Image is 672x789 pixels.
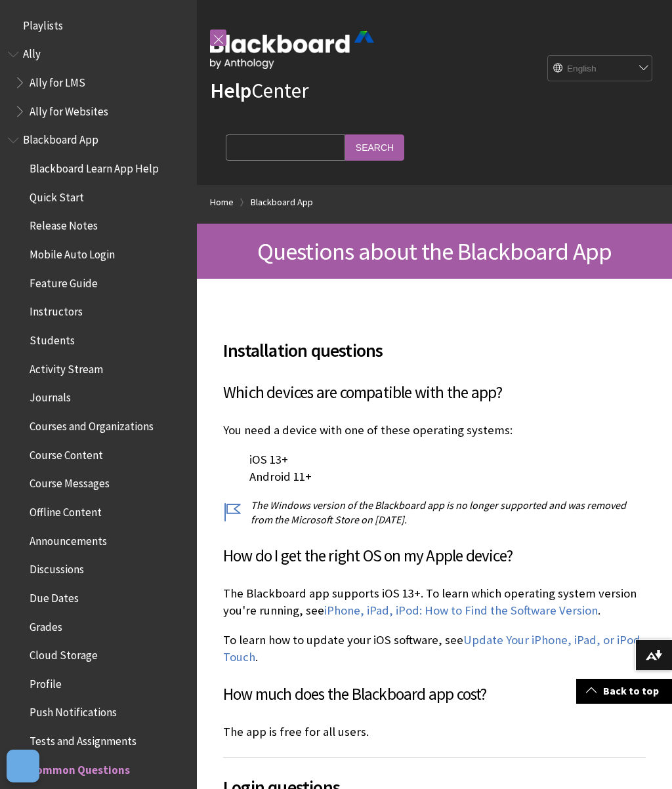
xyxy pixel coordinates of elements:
span: Common Questions [30,759,130,777]
span: Feature Guide [30,272,98,290]
nav: Book outline for Anthology Ally Help [8,43,189,123]
span: Offline Content [30,501,102,519]
span: Course Messages [30,473,110,491]
span: Mobile Auto Login [30,243,115,261]
p: iOS 13+ Android 11+ [223,451,646,485]
select: Site Language Selector [548,56,653,82]
span: Discussions [30,558,84,576]
p: You need a device with one of these operating systems: [223,422,646,439]
span: Installation questions [223,336,646,364]
span: Instructors [30,301,83,319]
a: Blackboard App [251,194,313,211]
p: The Windows version of the Blackboard app is no longer supported and was removed from the Microso... [223,498,646,527]
span: Push Notifications [30,702,117,719]
img: Blackboard by Anthology [210,31,374,69]
h3: How do I get the right OS on my Apple device? [223,544,646,569]
span: Course Content [30,444,103,462]
nav: Book outline for Playlists [8,14,189,37]
a: iPhone, iPad, iPod: How to Find the Software Version [324,603,598,618]
a: Back to top [576,679,672,703]
span: Questions about the Blackboard App [257,236,612,266]
span: Activity Stream [30,358,103,376]
span: Tests and Assignments [30,730,136,748]
a: Home [210,194,234,211]
span: Journals [30,387,71,405]
span: Profile [30,673,62,691]
h3: How much does the Blackboard app cost? [223,682,646,707]
span: Ally for Websites [30,100,108,118]
p: The app is free for all users. [223,723,646,740]
span: Quick Start [30,186,84,204]
span: Release Notes [30,215,98,233]
span: Courses and Organizations [30,415,154,433]
span: Students [30,329,75,347]
span: Cloud Storage [30,644,98,662]
input: Search [345,134,404,160]
span: Ally [23,43,41,61]
button: Open Preferences [7,750,39,782]
span: Blackboard Learn App Help [30,157,159,175]
span: Due Dates [30,587,79,605]
span: Ally for LMS [30,71,85,89]
h3: Which devices are compatible with the app? [223,380,646,405]
p: To learn how to update your iOS software, see . [223,632,646,666]
p: The Blackboard app supports iOS 13+. To learn which operating system version you're running, see . [223,585,646,619]
a: HelpCenter [210,77,308,104]
span: Blackboard App [23,129,98,147]
strong: Help [210,77,251,104]
span: Playlists [23,14,63,32]
span: Announcements [30,530,107,548]
span: Grades [30,616,62,634]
